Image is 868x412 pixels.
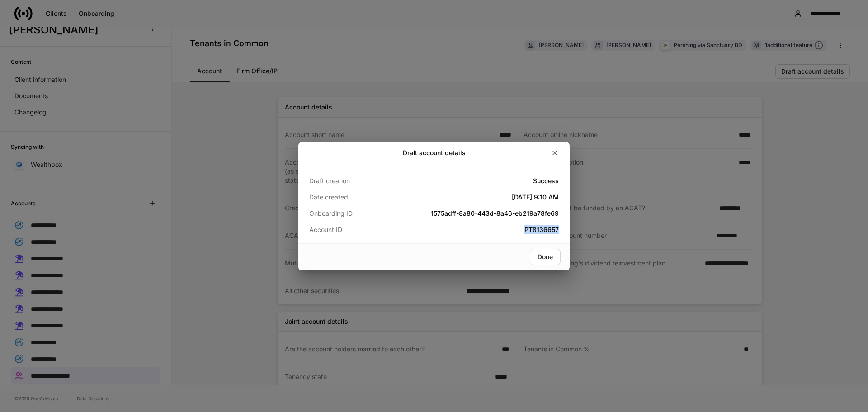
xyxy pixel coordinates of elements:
[309,209,392,218] p: Onboarding ID
[309,193,392,202] p: Date created
[392,225,559,234] h5: PT8136657
[530,249,561,265] button: Done
[392,176,559,185] h5: Success
[538,254,553,260] div: Done
[392,193,559,202] h5: [DATE] 9:10 AM
[309,176,392,185] p: Draft creation
[309,225,392,234] p: Account ID
[403,148,466,157] h2: Draft account details
[392,209,559,218] h5: 1575adff-8a80-443d-8a46-eb219a78fe69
